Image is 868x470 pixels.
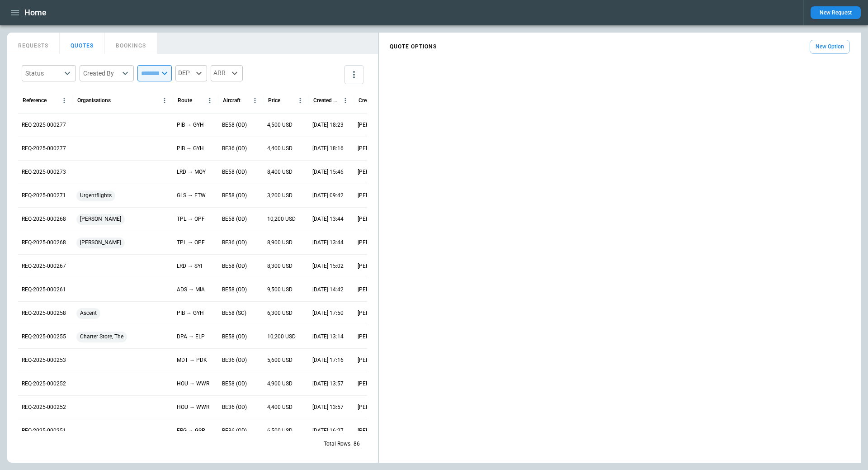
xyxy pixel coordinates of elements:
p: 4,400 USD [267,145,292,152]
p: REQ-2025-000252 [22,404,66,411]
p: BE58 (OD) [222,215,247,223]
p: MDT → PDK [177,356,207,364]
p: [PERSON_NAME] [358,168,396,176]
p: [PERSON_NAME] [358,215,396,223]
h4: QUOTE OPTIONS [390,45,437,49]
p: [PERSON_NAME] [358,333,396,341]
p: 8,400 USD [267,168,292,176]
p: 09/12/2025 18:16 [312,145,344,152]
p: REQ-2025-000271 [22,192,66,199]
div: Created by [359,97,384,104]
button: New Option [810,40,850,54]
span: [PERSON_NAME] [76,231,125,254]
p: REQ-2025-000255 [22,333,66,341]
p: BE58 (OD) [222,192,247,199]
p: LRD → SYI [177,262,202,270]
p: 8,300 USD [267,262,292,270]
p: REQ-2025-000261 [22,286,66,294]
p: 10,200 USD [267,215,296,223]
p: 09/11/2025 15:46 [312,168,344,176]
p: LRD → MQY [177,168,206,176]
button: Created At (UTC-05:00) column menu [339,94,352,107]
p: BE58 (OD) [222,286,247,294]
p: BE36 (OD) [222,404,247,411]
p: BE58 (OD) [222,262,247,270]
p: BE36 (OD) [222,145,247,152]
p: REQ-2025-000268 [22,239,66,247]
p: BE36 (OD) [222,356,247,364]
p: REQ-2025-000267 [22,262,66,270]
p: 08/13/2025 13:57 [312,380,344,388]
button: Route column menu [203,94,216,107]
span: Charter Store, The [76,325,127,348]
span: Ascent [76,302,100,325]
p: REQ-2025-000253 [22,356,66,364]
p: [PERSON_NAME] [358,192,396,199]
p: TPL → OPF [177,215,205,223]
p: 09/04/2025 13:44 [312,239,344,247]
p: REQ-2025-000258 [22,309,66,317]
button: Aircraft column menu [249,94,261,107]
p: 8,900 USD [267,239,292,247]
div: Status [25,69,61,78]
p: TPL → OPF [177,239,205,247]
p: PIB → GYH [177,309,204,317]
p: HOU → WWR [177,404,209,411]
button: New Request [811,6,861,19]
p: REQ-2025-000277 [22,145,66,152]
p: 9,500 USD [267,286,292,294]
p: 09/04/2025 13:44 [312,215,344,223]
span: [PERSON_NAME] [76,208,125,231]
p: BE58 (OD) [222,333,247,341]
p: BE58 (OD) [222,380,247,388]
div: Created At (UTC-05:00) [313,97,339,104]
button: Reference column menu [58,94,71,107]
div: Organisations [77,97,111,104]
p: [PERSON_NAME] [358,145,396,152]
p: HOU → WWR [177,380,209,388]
p: [PERSON_NAME] [358,262,396,270]
p: 09/11/2025 09:42 [312,192,344,199]
div: Reference [23,97,47,104]
p: PIB → GYH [177,145,204,152]
p: 08/22/2025 13:14 [312,333,344,341]
p: 08/26/2025 14:42 [312,286,344,294]
p: 09/12/2025 18:23 [312,121,344,129]
button: more [344,65,363,84]
p: [PERSON_NAME] [358,356,396,364]
p: [PERSON_NAME] [358,309,396,317]
span: Urgentflights [76,184,115,207]
p: BE58 (OD) [222,168,247,176]
p: 4,500 USD [267,121,292,129]
p: 09/03/2025 15:02 [312,262,344,270]
p: ADS → MIA [177,286,205,294]
p: BE36 (OD) [222,239,247,247]
button: REQUESTS [7,33,60,54]
p: REQ-2025-000252 [22,380,66,388]
p: 08/22/2025 17:50 [312,309,344,317]
p: [PERSON_NAME] [358,239,396,247]
p: REQ-2025-000268 [22,215,66,223]
div: ARR [211,65,243,81]
p: 4,900 USD [267,380,292,388]
p: BE58 (SC) [222,309,246,317]
div: Route [178,97,192,104]
p: 10,200 USD [267,333,296,341]
p: GLS → FTW [177,192,206,199]
div: Price [268,97,280,104]
div: Created By [83,69,119,78]
div: Aircraft [223,97,241,104]
p: BE58 (OD) [222,121,247,129]
p: [PERSON_NAME] [358,286,396,294]
button: Organisations column menu [158,94,171,107]
p: 4,400 USD [267,404,292,411]
p: REQ-2025-000273 [22,168,66,176]
p: [PERSON_NAME] [358,121,396,129]
p: 3,200 USD [267,192,292,199]
p: REQ-2025-000277 [22,121,66,129]
button: BOOKINGS [105,33,157,54]
h1: Home [24,7,47,18]
div: DEP [175,65,207,81]
button: Price column menu [294,94,307,107]
p: 08/19/2025 17:16 [312,356,344,364]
